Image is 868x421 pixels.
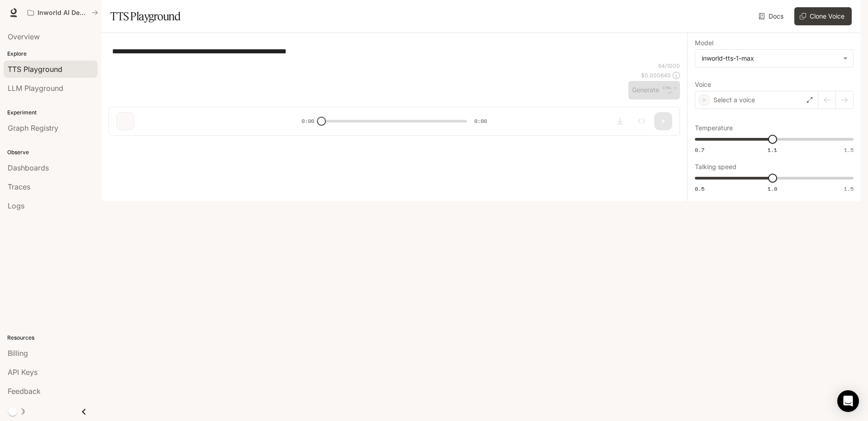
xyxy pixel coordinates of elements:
p: 64 / 1000 [658,62,680,70]
h1: TTS Playground [110,7,180,25]
span: 0.5 [695,185,704,193]
p: Select a voice [713,95,755,104]
span: 0.7 [695,146,704,154]
p: Talking speed [695,164,736,170]
button: Clone Voice [794,7,852,25]
span: 1.1 [768,146,777,154]
p: $ 0.000640 [641,71,671,79]
p: Model [695,40,713,46]
div: Open Intercom Messenger [837,390,859,412]
button: All workspaces [24,4,102,22]
p: Inworld AI Demos [38,9,88,17]
div: inworld-tts-1-max [702,54,839,63]
p: Temperature [695,125,733,131]
span: 1.5 [844,185,854,193]
p: Voice [695,81,711,88]
div: inworld-tts-1-max [695,50,853,67]
a: Docs [757,7,787,25]
span: 1.0 [768,185,777,193]
span: 1.5 [844,146,854,154]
